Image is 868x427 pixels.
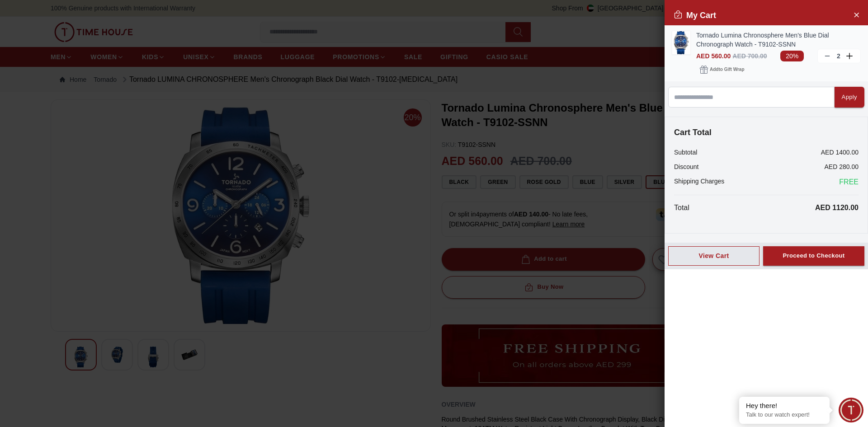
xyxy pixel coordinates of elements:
[696,31,861,49] a: Tornado Lumina Chronosphere Men's Blue Dial Chronograph Watch - T9102-SSNN
[668,246,759,266] button: View Cart
[732,52,767,60] span: AED 700.00
[674,177,724,188] p: Shipping Charges
[710,65,744,74] span: Add to Gift Wrap
[746,401,823,410] div: Hey there!
[835,52,842,61] p: 2
[835,87,864,108] button: Apply
[849,7,863,22] button: Close Account
[825,162,859,171] p: AED 280.00
[815,202,859,213] p: AED 1120.00
[674,9,716,22] h2: My Cart
[672,31,690,54] img: ...
[746,411,823,419] p: Talk to our watch expert!
[674,148,697,157] p: Subtotal
[676,251,752,260] div: View Cart
[674,162,698,171] p: Discount
[674,126,859,139] h4: Cart Total
[674,202,689,213] p: Total
[783,251,844,261] div: Proceed to Checkout
[763,246,864,266] button: Proceed to Checkout
[839,398,863,422] div: Chat Widget
[696,52,731,60] span: AED 560.00
[842,92,857,103] div: Apply
[821,148,859,157] p: AED 1400.00
[696,63,748,76] button: Addto Gift Wrap
[839,177,859,188] span: FREE
[780,51,804,61] span: 20%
